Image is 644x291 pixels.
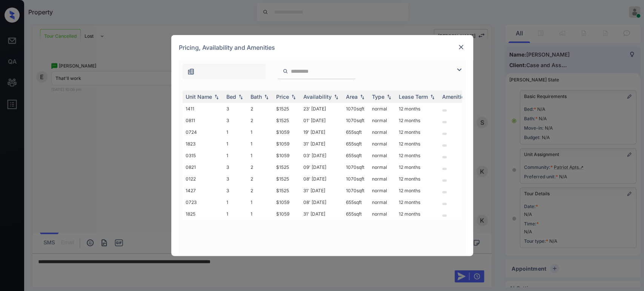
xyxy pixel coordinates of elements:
[247,185,273,196] td: 2
[372,93,384,100] div: Type
[247,173,273,185] td: 2
[396,115,439,126] td: 12 months
[247,138,273,150] td: 1
[369,126,396,138] td: normal
[396,185,439,196] td: 12 months
[183,196,223,208] td: 0723
[332,94,340,100] img: sorting
[457,43,465,51] img: close
[171,35,473,60] div: Pricing, Availability and Amenities
[369,103,396,115] td: normal
[290,94,297,100] img: sorting
[396,103,439,115] td: 12 months
[183,185,223,196] td: 1427
[283,68,288,75] img: icon-zuma
[223,103,247,115] td: 3
[369,208,396,220] td: normal
[343,196,369,208] td: 655 sqft
[369,185,396,196] td: normal
[273,196,300,208] td: $1059
[273,150,300,161] td: $1059
[187,68,195,75] img: icon-zuma
[300,185,343,196] td: 31' [DATE]
[385,94,393,100] img: sorting
[276,93,289,100] div: Price
[300,196,343,208] td: 08' [DATE]
[369,115,396,126] td: normal
[396,173,439,185] td: 12 months
[273,138,300,150] td: $1059
[183,138,223,150] td: 1823
[303,93,332,100] div: Availability
[300,138,343,150] td: 31' [DATE]
[273,115,300,126] td: $1525
[343,138,369,150] td: 655 sqft
[369,173,396,185] td: normal
[343,208,369,220] td: 655 sqft
[213,94,220,100] img: sorting
[183,126,223,138] td: 0724
[223,185,247,196] td: 3
[369,150,396,161] td: normal
[300,208,343,220] td: 31' [DATE]
[186,93,212,100] div: Unit Name
[396,138,439,150] td: 12 months
[343,173,369,185] td: 1070 sqft
[396,208,439,220] td: 12 months
[247,115,273,126] td: 2
[300,150,343,161] td: 03' [DATE]
[369,161,396,173] td: normal
[343,150,369,161] td: 655 sqft
[300,161,343,173] td: 09' [DATE]
[343,126,369,138] td: 655 sqft
[247,150,273,161] td: 1
[396,161,439,173] td: 12 months
[343,103,369,115] td: 1070 sqft
[300,103,343,115] td: 23' [DATE]
[223,161,247,173] td: 3
[273,103,300,115] td: $1525
[247,126,273,138] td: 1
[273,126,300,138] td: $1059
[346,93,358,100] div: Area
[343,115,369,126] td: 1070 sqft
[369,138,396,150] td: normal
[247,103,273,115] td: 2
[223,196,247,208] td: 1
[223,173,247,185] td: 3
[343,185,369,196] td: 1070 sqft
[223,126,247,138] td: 1
[223,115,247,126] td: 3
[300,126,343,138] td: 19' [DATE]
[226,93,236,100] div: Bed
[273,208,300,220] td: $1059
[300,115,343,126] td: 01' [DATE]
[300,173,343,185] td: 08' [DATE]
[343,161,369,173] td: 1070 sqft
[358,94,366,100] img: sorting
[247,161,273,173] td: 2
[247,196,273,208] td: 1
[263,94,270,100] img: sorting
[237,94,244,100] img: sorting
[223,150,247,161] td: 1
[396,196,439,208] td: 12 months
[369,196,396,208] td: normal
[273,161,300,173] td: $1525
[223,138,247,150] td: 1
[247,208,273,220] td: 1
[396,126,439,138] td: 12 months
[455,65,464,74] img: icon-zuma
[396,150,439,161] td: 12 months
[183,103,223,115] td: 1411
[273,173,300,185] td: $1525
[183,208,223,220] td: 1825
[183,161,223,173] td: 0821
[223,208,247,220] td: 1
[251,93,262,100] div: Bath
[399,93,428,100] div: Lease Term
[429,94,436,100] img: sorting
[442,93,467,100] div: Amenities
[183,115,223,126] td: 0811
[183,150,223,161] td: 0315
